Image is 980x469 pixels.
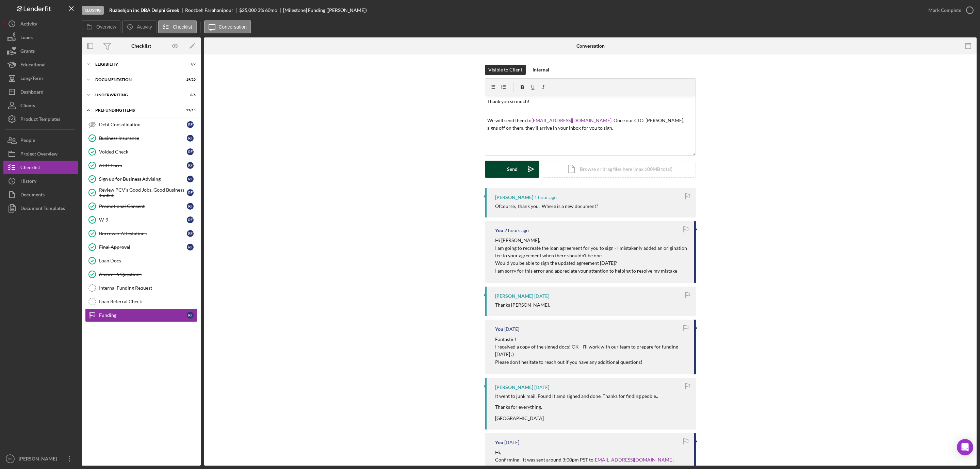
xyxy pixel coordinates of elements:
div: You [495,440,503,445]
div: 19 / 20 [183,78,196,82]
a: Answer 6 Questions [85,268,197,281]
div: 11 / 15 [183,108,196,112]
div: Thanks [PERSON_NAME]. [495,302,550,308]
button: Conversation [204,20,251,33]
div: R F [187,203,194,210]
div: Send [507,161,518,178]
button: Product Templates [3,112,78,126]
div: Business Insurance [99,135,187,141]
div: History [20,174,36,190]
div: [PERSON_NAME] [17,452,61,467]
a: Voided CheckRF [85,145,197,159]
div: Underwriting [95,93,179,97]
div: Clients [20,99,35,114]
button: Checklist [158,20,197,33]
div: [Milestone] Funding ([PERSON_NAME]) [283,7,367,13]
label: Checklist [173,24,192,30]
button: Long-Term [3,71,78,85]
button: Overview [82,20,120,33]
label: Conversation [219,24,247,30]
div: Eligibility [95,62,179,66]
div: Conversation [576,43,605,49]
p: Hi, [495,449,687,456]
div: Borrower Attestations [99,231,187,236]
a: W-9RF [85,213,197,227]
div: Review PCV's Good Jobs, Good Business Toolkit [99,187,187,198]
div: 60 mo [265,7,277,13]
div: Mark Complete [928,3,961,17]
button: Loans [3,31,78,44]
div: Final Approval [99,244,187,250]
a: Debt ConsolidationRF [85,118,197,131]
div: 7 / 7 [183,62,196,66]
div: Checklist [20,161,40,176]
button: Document Templates [3,201,78,215]
div: Educational [20,58,46,73]
div: Open Intercom Messenger [957,439,973,455]
div: Closing [82,6,104,15]
p: Please don't hesitate to reach out if you have any additional questions! [495,358,687,366]
div: Documentation [95,78,179,82]
div: Internal Funding Request [99,285,197,291]
div: R F [187,244,194,250]
div: Voided Check [99,149,187,155]
div: 6 / 6 [183,93,196,97]
button: Checklist [3,161,78,174]
time: 2025-10-10 17:07 [504,326,519,332]
button: Activity [122,20,156,33]
time: 2025-10-10 17:04 [534,385,549,390]
div: Dashboard [20,85,44,100]
p: I am going to recreate the loan agreement for you to sign - I mistakenly added an origination fee... [495,244,687,260]
div: Documents [20,188,45,203]
div: Promotional Consent [99,204,187,209]
div: Loans [20,31,33,46]
div: Long-Term [20,71,43,87]
p: I am sorry for this error and appreciate your attention to helping to resolve my mistake [495,267,687,275]
time: 2025-10-14 22:08 [534,195,557,200]
div: Grants [20,44,35,60]
a: Loan Referral Check [85,295,197,308]
div: [PERSON_NAME] [495,293,533,299]
button: Clients [3,99,78,112]
div: R F [187,121,194,128]
div: Document Templates [20,201,65,217]
div: [PERSON_NAME] [495,195,533,200]
p: Hi [PERSON_NAME], [495,237,687,244]
a: Borrower AttestationsRF [85,227,197,240]
div: R F [187,312,194,319]
button: History [3,174,78,188]
p: Would you be able to sign the updated agreement [DATE]? [495,259,687,267]
a: Review PCV's Good Jobs, Good Business ToolkitRF [85,186,197,199]
div: $25,000 [239,7,257,13]
button: Send [485,161,539,178]
div: R F [187,230,194,237]
text: SS [8,457,13,461]
button: Project Overview [3,147,78,161]
div: W-9 [99,217,187,223]
div: R F [187,189,194,196]
div: ACH Form [99,163,187,168]
a: Grants [3,44,78,58]
a: Business InsuranceRF [85,131,197,145]
time: 2025-10-10 16:59 [504,440,519,445]
button: SS[PERSON_NAME] [3,452,78,466]
time: 2025-10-14 21:23 [504,228,529,233]
button: Educational [3,58,78,71]
button: Dashboard [3,85,78,99]
a: Activity [3,17,78,31]
a: Promotional ConsentRF [85,199,197,213]
div: Internal [533,65,549,75]
a: People [3,133,78,147]
button: Internal [529,65,553,75]
div: Sign up for Business Advising [99,176,187,182]
p: Confirming - it was sent around 3:00pm PST to . [495,456,687,464]
div: Roozbeh Farahanipour [185,7,239,13]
